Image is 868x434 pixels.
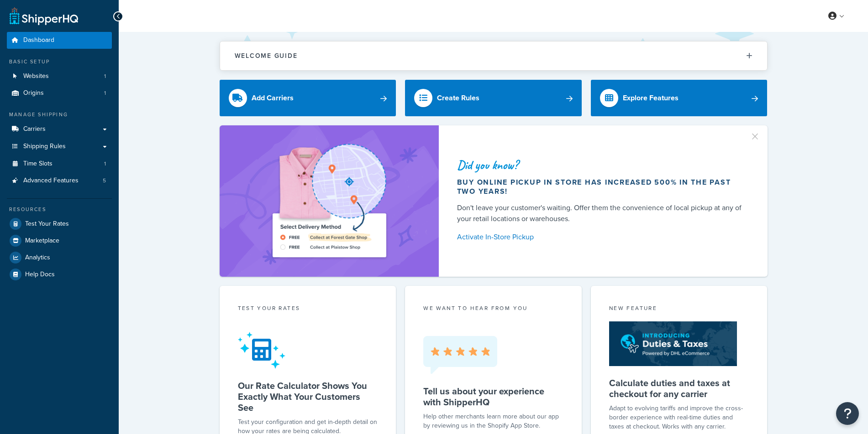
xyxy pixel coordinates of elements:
[437,92,479,104] div: Create Rules
[252,92,294,104] div: Add Carriers
[423,412,563,430] p: Help other merchants learn more about our app by reviewing us in the Shopify App Store.
[623,92,679,104] div: Explore Features
[25,237,59,245] span: Marketplace
[7,32,112,49] a: Dashboard
[7,232,112,249] a: Marketplace
[609,404,749,431] p: Adapt to evolving tariffs and improve the cross-border experience with real-time duties and taxes...
[7,85,112,102] li: Origins
[220,41,767,70] button: Welcome Guide
[23,160,53,168] span: Time Slots
[7,121,112,138] a: Carriers
[23,89,44,97] span: Origins
[104,72,106,80] span: 1
[423,386,563,408] h5: Tell us about your experience with ShipperHQ
[7,206,112,213] div: Resources
[23,143,66,150] span: Shipping Rules
[7,172,112,189] a: Advanced Features5
[235,52,298,59] h2: Welcome Guide
[7,111,112,119] div: Manage Shipping
[7,155,112,172] li: Time Slots
[23,72,49,80] span: Websites
[23,125,46,133] span: Carriers
[405,80,582,116] a: Create Rules
[7,68,112,85] li: Websites
[7,249,112,266] a: Analytics
[591,80,768,116] a: Explore Features
[457,159,746,171] div: Did you know?
[609,377,749,399] h5: Calculate duties and taxes at checkout for any carrier
[104,89,106,97] span: 1
[7,138,112,155] a: Shipping Rules
[7,172,112,189] li: Advanced Features
[7,68,112,85] a: Websites1
[238,380,378,413] h5: Our Rate Calculator Shows You Exactly What Your Customers See
[609,304,749,315] div: New Feature
[23,177,79,185] span: Advanced Features
[7,155,112,172] a: Time Slots1
[25,254,50,262] span: Analytics
[104,160,106,168] span: 1
[7,216,112,232] a: Test Your Rates
[457,202,746,224] div: Don't leave your customer's waiting. Offer them the convenience of local pickup at any of your re...
[836,402,859,425] button: Open Resource Center
[23,36,54,44] span: Dashboard
[247,139,412,263] img: ad-shirt-map-b0359fc47e01cab431d101c4b569394f6a03f54285957d908178d52f29eb9668.png
[423,304,563,312] p: we want to hear from you
[103,177,106,185] span: 5
[25,220,69,228] span: Test Your Rates
[7,58,112,66] div: Basic Setup
[457,178,746,196] div: Buy online pickup in store has increased 500% in the past two years!
[7,266,112,283] a: Help Docs
[238,304,378,315] div: Test your rates
[25,271,55,279] span: Help Docs
[457,231,746,243] a: Activate In-Store Pickup
[7,85,112,102] a: Origins1
[220,80,396,116] a: Add Carriers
